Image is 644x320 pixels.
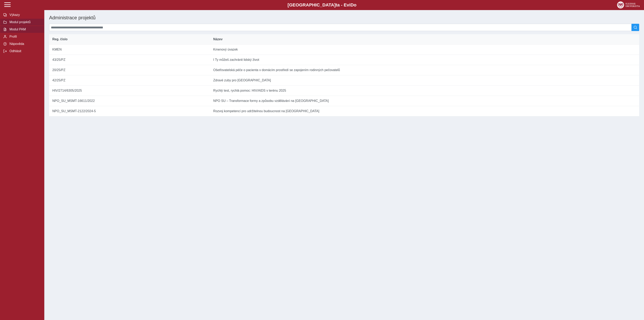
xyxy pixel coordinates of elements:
[354,2,357,7] span: o
[8,49,41,53] span: Odhlásit
[12,2,632,8] b: [GEOGRAPHIC_DATA] a - Evi
[210,106,639,116] td: Rozvoj kompetencí pro udržitelnou budoucnost na [GEOGRAPHIC_DATA]
[49,45,210,55] td: KMEN
[210,75,639,86] td: Zdravé zuby pro [GEOGRAPHIC_DATA]
[49,55,210,65] td: 43/25/PZ
[49,106,210,116] td: NPO_SU_MSMT-2122/2024-5
[8,13,41,17] span: Výkazy
[336,2,337,7] span: t
[47,13,542,22] h1: Administrace projektů
[210,86,639,96] td: Rychlý test, rychlá pomoc: HIV/AIDS v terénu 2025
[52,37,68,41] span: Reg. číslo
[49,96,210,106] td: NPO_SU_MSMT-16611/2022
[8,42,41,46] span: Nápověda
[210,96,639,106] td: NPO SU – Transformace formy a způsobu vzdělávání na [GEOGRAPHIC_DATA]
[350,2,354,7] span: D
[213,37,223,41] span: Název
[8,28,41,31] span: Modul PAM
[49,86,210,96] td: HIV/2714/6305/2025
[49,75,210,86] td: 42/25/PZ
[210,55,639,65] td: I Ty můžeš zachránit lidský život
[8,35,41,38] span: Profil
[617,1,640,8] img: logo_web_su.png
[210,45,639,55] td: Kmenový úvazek
[49,65,210,75] td: 20/25/PZ
[210,65,639,75] td: Ošetřovatelská péče o pacienta v domácím prostředí se zapojením rodinných pečovatelů
[8,20,41,24] span: Modul projektů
